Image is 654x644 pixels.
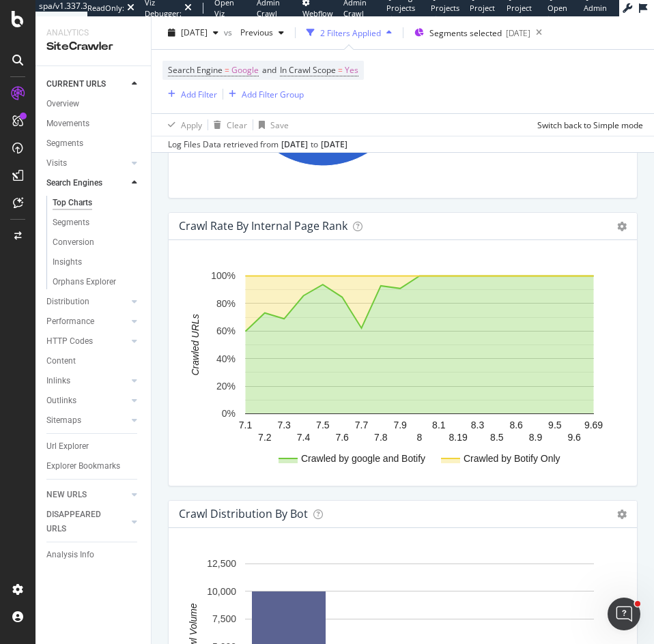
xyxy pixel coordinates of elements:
[46,136,83,151] div: Segments
[46,488,87,502] div: NEW URLS
[258,432,272,443] text: 7.2
[532,114,643,136] button: Switch back to Simple mode
[211,271,236,282] text: 100%
[431,3,459,24] span: Projects List
[53,275,116,289] div: Orphans Explorer
[270,119,289,130] div: Save
[509,420,523,430] text: 8.6
[46,354,141,368] a: Content
[235,27,273,38] span: Previous
[374,432,388,443] text: 7.8
[355,420,369,430] text: 7.7
[506,27,530,39] div: [DATE]
[470,3,495,24] span: Project Page
[225,64,229,76] span: =
[46,77,128,91] a: CURRENT URLS
[216,325,236,336] text: 60%
[46,374,70,388] div: Inlinks
[46,77,106,91] div: CURRENT URLS
[281,138,308,151] div: [DATE]
[212,613,236,624] text: 7,500
[208,114,247,136] button: Clear
[46,295,89,309] div: Distribution
[449,432,468,443] text: 8.19
[46,459,120,473] div: Explorer Bookmarks
[46,97,141,111] a: Overview
[617,222,627,231] i: Options
[46,413,81,428] div: Sitemaps
[46,548,94,562] div: Analysis Info
[46,508,115,536] div: DISAPPEARED URLS
[227,119,247,130] div: Clear
[584,420,603,430] text: 9.69
[490,432,504,443] text: 8.5
[46,156,67,171] div: Visits
[301,453,425,464] text: Crawled by google and Botify
[471,420,485,430] text: 8.3
[393,420,407,430] text: 7.9
[253,114,289,136] button: Save
[46,488,128,502] a: NEW URLS
[53,235,141,250] a: Conversion
[321,138,347,151] div: [DATE]
[46,548,141,562] a: Analysis Info
[46,136,141,151] a: Segments
[180,262,616,475] svg: A chart.
[190,314,201,376] text: Crawled URLs
[432,420,446,430] text: 8.1
[46,117,89,131] div: Movements
[53,216,141,230] a: Segments
[301,22,397,44] button: 2 Filters Applied
[46,314,94,329] div: Performance
[179,217,347,235] h4: Crawl Rate By Internal Page Rank
[262,64,276,76] span: and
[548,420,562,430] text: 9.5
[46,334,128,349] a: HTTP Codes
[53,196,92,210] div: Top Charts
[297,432,311,443] text: 7.4
[46,176,102,190] div: Search Engines
[507,3,535,24] span: Project Settings
[46,394,128,408] a: Outlinks
[608,598,640,630] iframe: Intercom live chat
[280,64,336,76] span: In Crawl Scope
[46,439,89,454] div: Url Explorer
[46,97,79,111] div: Overview
[409,22,530,44] button: Segments selected[DATE]
[320,142,347,153] text: 94.8%
[181,119,202,130] div: Apply
[168,64,223,76] span: Search Engine
[46,354,76,368] div: Content
[429,27,502,39] span: Segments selected
[417,432,423,443] text: 8
[239,420,253,430] text: 7.1
[216,353,236,364] text: 40%
[168,138,347,151] div: Log Files Data retrieved from to
[529,432,543,443] text: 8.9
[46,374,128,388] a: Inlinks
[46,394,76,408] div: Outlinks
[46,439,141,454] a: Url Explorer
[231,61,259,80] span: Google
[548,3,569,24] span: Open in dev
[277,420,291,430] text: 7.3
[179,505,308,523] h4: Crawl Distribution By Bot
[235,22,289,44] button: Previous
[216,381,236,392] text: 20%
[53,216,89,230] div: Segments
[207,586,236,597] text: 10,000
[46,156,128,171] a: Visits
[46,27,140,39] div: Analytics
[320,27,381,38] div: 2 Filters Applied
[46,508,128,536] a: DISAPPEARED URLS
[224,27,235,38] span: vs
[46,117,141,131] a: Movements
[316,420,330,430] text: 7.5
[162,86,217,102] button: Add Filter
[335,432,349,443] text: 7.6
[584,3,607,24] span: Admin Page
[162,22,224,44] button: [DATE]
[162,114,202,136] button: Apply
[46,176,128,190] a: Search Engines
[53,235,94,250] div: Conversion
